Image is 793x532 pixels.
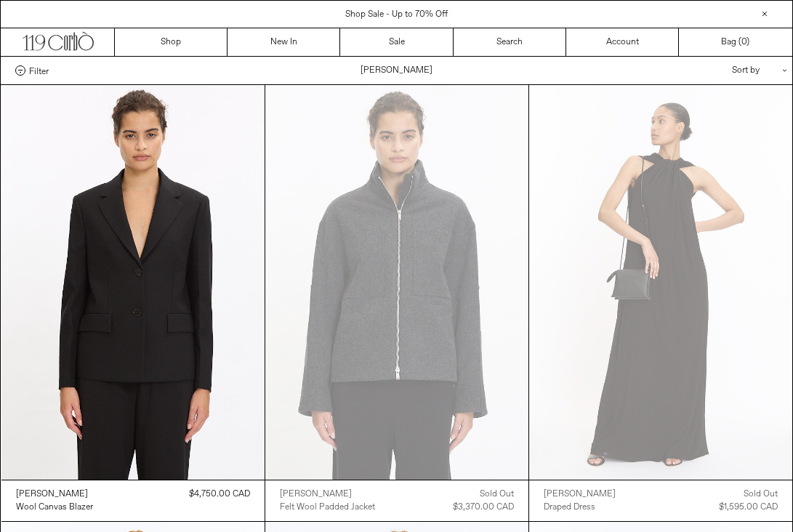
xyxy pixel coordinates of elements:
[340,28,453,56] a: Sale
[679,28,792,56] a: Bag ()
[345,9,448,20] a: Shop Sale - Up to 70% Off
[744,488,778,501] div: Sold out
[741,36,746,48] span: 0
[544,488,616,501] a: [PERSON_NAME]
[741,36,749,49] span: )
[29,65,49,76] span: Filter
[529,85,792,480] img: Jil Sander Draped Dress
[647,57,778,84] div: Sort by
[280,501,375,514] a: Felt Wool Padded Jacket
[544,501,616,514] a: Draped Dress
[228,28,340,56] a: New In
[719,501,778,514] div: $1,595.00 CAD
[16,488,93,501] a: [PERSON_NAME]
[544,501,595,514] div: Draped Dress
[189,488,250,501] div: $4,750.00 CAD
[544,488,616,501] div: [PERSON_NAME]
[16,501,93,514] a: Wool Canvas Blazer
[566,28,679,56] a: Account
[480,488,514,501] div: Sold out
[280,488,352,501] div: [PERSON_NAME]
[280,488,375,501] a: [PERSON_NAME]
[453,501,514,514] div: $3,370.00 CAD
[16,488,88,501] div: [PERSON_NAME]
[115,28,228,56] a: Shop
[1,85,265,480] img: Jil Sander Wool Canvas Blazer in black
[265,85,528,480] img: Jil Sander Felt Wool Padded Jacket in grey
[454,28,566,56] a: Search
